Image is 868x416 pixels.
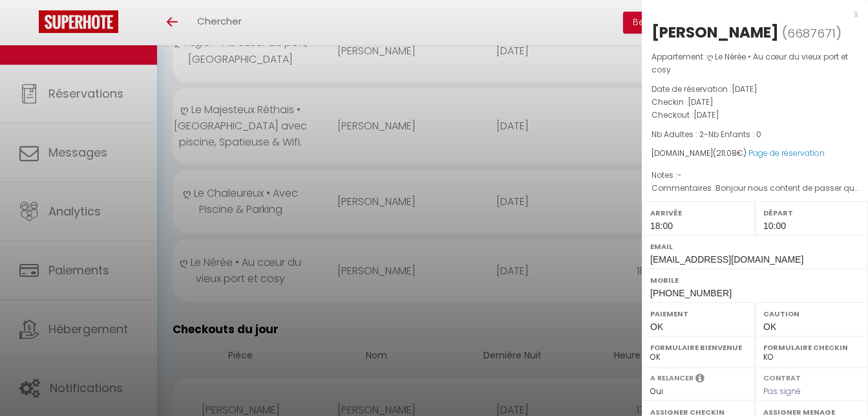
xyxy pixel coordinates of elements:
[650,322,663,332] span: OK
[787,25,836,41] span: 6687671
[10,5,49,44] button: Ouvrir le widget de chat LiveChat
[651,96,858,109] p: Checkin :
[748,148,825,159] a: Page de réservation
[650,221,673,231] span: 18:00
[651,109,858,122] p: Checkout :
[763,206,860,219] label: Départ
[650,307,746,320] label: Paiement
[642,6,858,22] div: x
[763,307,860,320] label: Caution
[708,129,761,140] span: Nb Enfants : 0
[651,83,858,96] p: Date de réservation :
[651,50,858,76] p: Appartement :
[650,274,860,287] label: Mobile
[651,22,779,43] div: [PERSON_NAME]
[688,96,714,107] span: [DATE]
[650,341,746,354] label: Formulaire Bienvenue
[732,83,757,94] span: [DATE]
[651,182,858,195] p: Commentaires :
[695,373,704,387] i: Sélectionner OUI si vous souhaiter envoyer les séquences de messages post-checkout
[716,148,737,159] span: 211.08
[650,373,693,384] label: A relancer
[651,128,858,141] p: -
[651,51,848,75] span: ღ Le Nérée • Au cœur du vieux port et cosy
[650,206,746,219] label: Arrivée
[650,240,860,253] label: Email
[763,341,860,354] label: Formulaire Checkin
[763,373,801,381] label: Contrat
[651,148,858,160] div: [DOMAIN_NAME]
[763,386,801,397] span: Pas signé
[693,109,719,120] span: [DATE]
[763,322,776,332] span: OK
[677,170,682,181] span: -
[763,221,786,231] span: 10:00
[782,24,842,42] span: ( )
[650,288,732,298] span: [PHONE_NUMBER]
[713,148,746,159] span: ( €)
[651,169,858,182] p: Notes :
[651,129,704,140] span: Nb Adultes : 2
[650,254,803,265] span: [EMAIL_ADDRESS][DOMAIN_NAME]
